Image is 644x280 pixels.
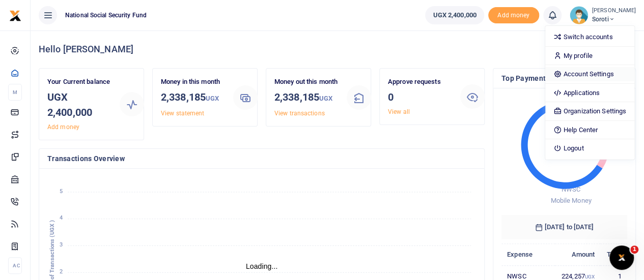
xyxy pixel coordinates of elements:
small: [PERSON_NAME] [592,7,636,15]
span: Add money [488,7,539,24]
th: Expense [501,243,555,265]
a: View transactions [274,110,325,117]
a: Switch accounts [545,30,634,44]
tspan: 2 [60,268,63,275]
a: My profile [545,49,634,63]
th: Amount [555,243,600,265]
p: Money in this month [161,77,225,87]
h4: Top Payments & Expenses [501,73,627,84]
tspan: 5 [60,188,63,195]
img: logo-small [9,10,21,22]
a: Add money [47,123,79,131]
a: Applications [545,86,634,100]
a: View statement [161,110,204,117]
a: View all [388,108,410,115]
h3: 2,338,185 [161,89,225,106]
span: UGX 2,400,000 [433,10,476,20]
h3: 0 [388,89,452,105]
a: logo-small logo-large logo-large [9,11,21,19]
a: Logout [545,141,634,155]
tspan: 4 [60,214,63,221]
a: Organization Settings [545,104,634,118]
h3: 2,338,185 [274,89,339,106]
a: UGX 2,400,000 [425,6,484,24]
text: Loading... [246,262,278,270]
tspan: 3 [60,241,63,248]
p: Money out this month [274,77,339,87]
h4: Transactions Overview [47,153,476,164]
h4: Hello [PERSON_NAME] [39,44,636,55]
small: UGX [585,274,595,279]
span: NWSC [562,185,580,193]
span: Mobile Money [550,197,591,204]
small: UGX [206,95,219,102]
iframe: Intercom live chat [609,245,634,270]
p: Approve requests [388,77,452,87]
p: Your Current balance [47,77,111,87]
h3: UGX 2,400,000 [47,89,111,120]
span: 1 [630,245,638,254]
li: Toup your wallet [488,7,539,24]
li: Wallet ballance [421,6,488,24]
a: Account Settings [545,67,634,81]
span: Soroti [592,15,636,24]
li: Ac [8,257,22,274]
small: UGX [319,95,332,102]
li: M [8,84,22,101]
th: Txns [600,243,627,265]
span: National Social Security Fund [61,11,151,20]
img: profile-user [570,6,588,24]
a: Add money [488,11,539,18]
a: profile-user [PERSON_NAME] Soroti [570,6,636,24]
h6: [DATE] to [DATE] [501,215,627,239]
a: Help Center [545,123,634,137]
